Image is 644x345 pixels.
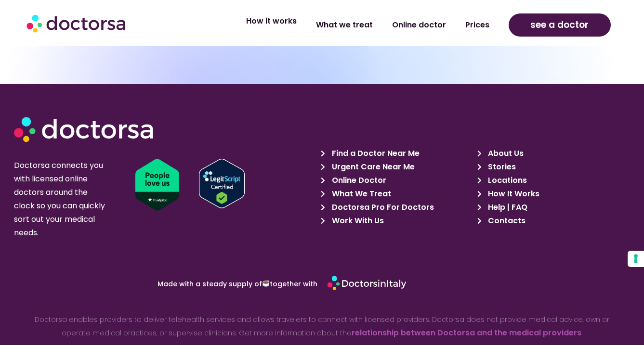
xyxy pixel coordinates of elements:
[486,174,527,187] span: Locations
[172,14,499,36] nav: Menu
[321,187,472,201] a: What We Treat
[477,174,628,187] a: Locations
[486,214,526,228] span: Contacts
[306,14,382,36] a: What we treat
[456,14,499,36] a: Prices
[477,214,628,228] a: Contacts
[329,187,391,201] span: What We Treat
[329,201,434,214] span: Doctorsa Pro For Doctors
[263,280,269,287] img: ☕
[329,147,420,160] span: Find a Doctor Near Me
[14,159,109,240] p: Doctorsa connects you with licensed online doctors around the clock so you can quickly sort out y...
[486,160,516,174] span: Stories
[628,251,644,267] button: Your consent preferences for tracking technologies
[321,147,472,160] a: Find a Doctor Near Me
[477,147,628,160] a: About Us
[329,214,384,228] span: Work With Us
[530,17,589,33] span: see a doctor
[581,328,583,338] strong: .
[321,174,472,187] a: Online Doctor
[24,313,620,340] p: Doctorsa enables providers to deliver telehealth services and allows travelers to connect with li...
[486,201,527,214] span: Help | FAQ
[199,159,328,208] a: Verify LegitScript Approval for www.doctorsa.com
[237,10,306,32] a: How it works
[199,159,245,208] img: Verify Approval for www.doctorsa.com
[509,13,611,37] a: see a doctor
[329,174,386,187] span: Online Doctor
[63,280,317,287] p: Made with a steady supply of together with
[477,187,628,201] a: How It Works
[477,201,628,214] a: Help | FAQ
[321,160,472,174] a: Urgent Care Near Me
[486,187,539,201] span: How It Works
[382,14,456,36] a: Online doctor
[352,327,581,338] a: relationship between Doctorsa and the medical providers
[477,160,628,174] a: Stories
[321,201,472,214] a: Doctorsa Pro For Doctors
[486,147,524,160] span: About Us
[329,160,415,174] span: Urgent Care Near Me
[321,214,472,228] a: Work With Us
